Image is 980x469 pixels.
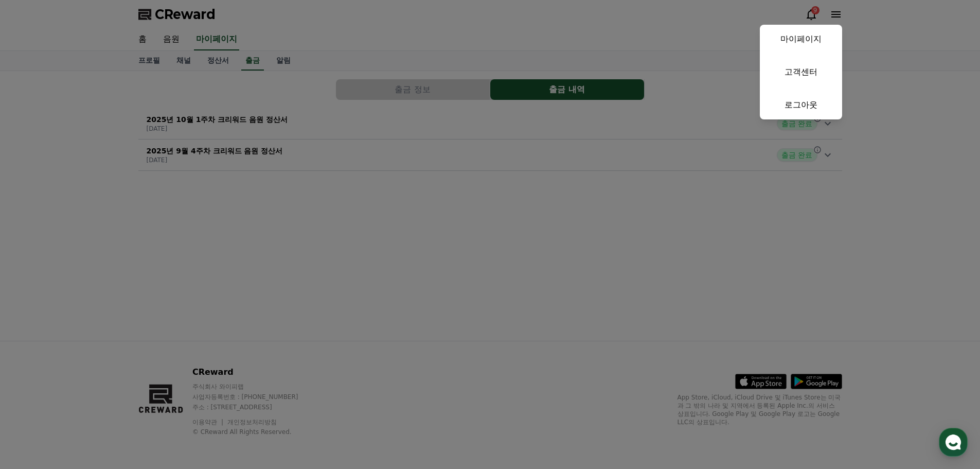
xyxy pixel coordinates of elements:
[760,25,842,119] button: 마이페이지 고객센터 로그아웃
[760,25,842,54] a: 마이페이지
[133,326,198,352] a: 설정
[68,326,133,352] a: 대화
[159,342,171,350] span: 설정
[32,342,39,350] span: 홈
[94,342,106,351] span: 대화
[760,58,842,86] a: 고객센터
[3,326,68,352] a: 홈
[760,91,842,119] a: 로그아웃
